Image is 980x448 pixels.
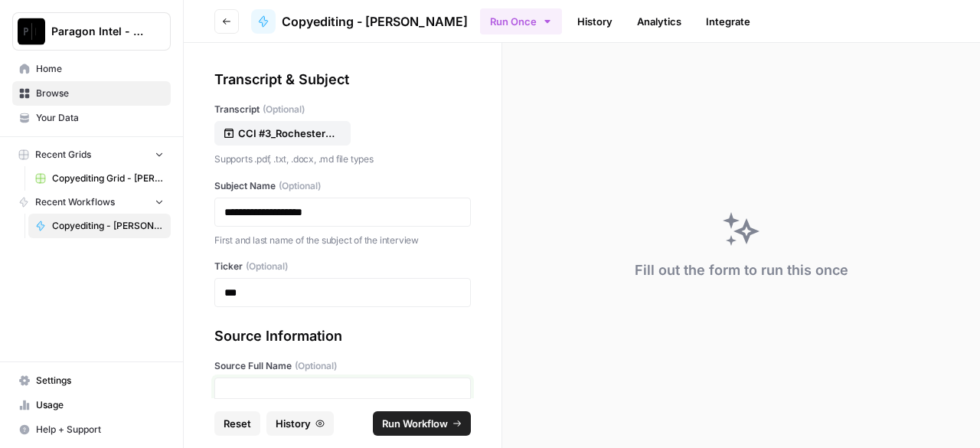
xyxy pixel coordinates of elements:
[12,81,171,106] a: Browse
[214,152,471,167] p: Supports .pdf, .txt, .docx, .md file types
[36,87,164,100] span: Browse
[52,219,164,233] span: Copyediting - [PERSON_NAME]
[28,214,171,238] a: Copyediting - [PERSON_NAME]
[263,103,305,116] span: (Optional)
[214,359,471,373] label: Source Full Name
[238,126,336,141] p: CCI #3_Rochester_Raw Transcript.docx
[282,12,468,31] span: Copyediting - [PERSON_NAME]
[628,9,691,34] a: Analytics
[251,9,468,34] a: Copyediting - [PERSON_NAME]
[36,374,164,388] span: Settings
[246,260,288,273] span: (Optional)
[35,195,115,209] span: Recent Workflows
[36,111,164,125] span: Your Data
[214,233,471,248] p: First and last name of the subject of the interview
[635,260,848,281] div: Fill out the form to run this once
[28,166,171,191] a: Copyediting Grid - [PERSON_NAME]
[51,24,144,39] span: Paragon Intel - Copyediting
[224,416,251,431] span: Reset
[214,325,471,347] div: Source Information
[214,179,471,193] label: Subject Name
[295,359,337,373] span: (Optional)
[276,416,311,431] span: History
[214,103,471,116] label: Transcript
[480,8,562,34] button: Run Once
[12,368,171,393] a: Settings
[266,411,334,436] button: History
[279,179,321,193] span: (Optional)
[12,143,171,166] button: Recent Grids
[18,18,45,45] img: Paragon Intel - Copyediting Logo
[697,9,759,34] a: Integrate
[52,172,164,185] span: Copyediting Grid - [PERSON_NAME]
[214,69,471,90] div: Transcript & Subject
[12,393,171,417] a: Usage
[382,416,448,431] span: Run Workflow
[12,12,171,51] button: Workspace: Paragon Intel - Copyediting
[12,57,171,81] a: Home
[214,411,260,436] button: Reset
[36,423,164,437] span: Help + Support
[214,260,471,273] label: Ticker
[36,398,164,412] span: Usage
[373,411,471,436] button: Run Workflow
[12,191,171,214] button: Recent Workflows
[12,417,171,442] button: Help + Support
[568,9,622,34] a: History
[214,121,351,146] button: CCI #3_Rochester_Raw Transcript.docx
[12,106,171,130] a: Your Data
[36,62,164,76] span: Home
[35,148,91,162] span: Recent Grids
